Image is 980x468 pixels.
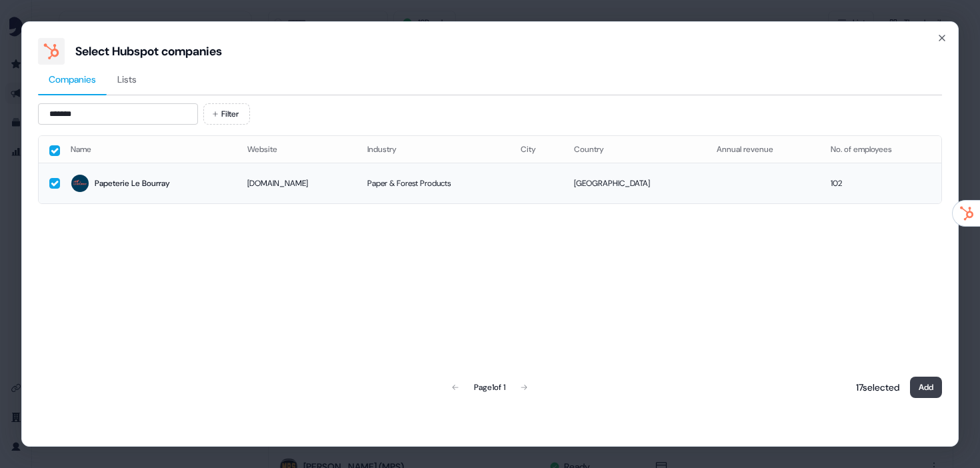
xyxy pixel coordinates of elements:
th: Website [237,136,357,163]
div: Page 1 of 1 [474,381,505,394]
div: Papeterie Le Bourray [95,177,170,190]
th: Country [563,136,706,163]
th: Annual revenue [706,136,820,163]
th: No. of employees [820,136,941,163]
td: 102 [820,163,941,203]
th: Industry [357,136,510,163]
td: Paper & Forest Products [357,163,510,203]
button: Add [910,377,942,398]
span: Companies [49,73,96,86]
td: [GEOGRAPHIC_DATA] [563,163,706,203]
div: Select Hubspot companies [75,43,222,59]
span: Lists [117,73,137,86]
button: Filter [203,103,250,125]
td: [DOMAIN_NAME] [237,163,357,203]
th: City [510,136,564,163]
p: 17 selected [851,381,899,394]
th: Name [60,136,237,163]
